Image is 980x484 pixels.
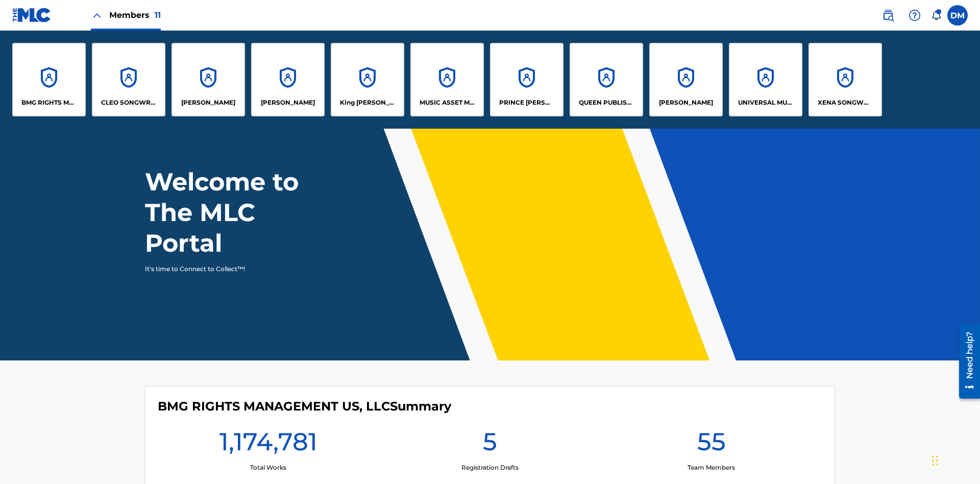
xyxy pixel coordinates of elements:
p: Team Members [688,463,735,472]
h1: 55 [697,426,726,463]
img: search [882,9,894,21]
iframe: Resource Center [951,320,980,404]
a: AccountsQUEEN PUBLISHA [570,43,643,116]
a: Public Search [878,5,898,26]
a: Accounts[PERSON_NAME] [171,43,245,116]
p: UNIVERSAL MUSIC PUB GROUP [738,98,794,107]
div: Notifications [931,10,941,20]
p: King McTesterson [340,98,396,107]
a: AccountsKing [PERSON_NAME] [331,43,404,116]
h4: BMG RIGHTS MANAGEMENT US, LLC [158,399,451,414]
p: XENA SONGWRITER [818,98,873,107]
a: AccountsCLEO SONGWRITER [92,43,165,116]
h1: Welcome to The MLC Portal [145,166,336,258]
h1: 5 [483,426,497,463]
p: PRINCE MCTESTERSON [499,98,555,107]
p: MUSIC ASSET MANAGEMENT (MAM) [420,98,475,107]
a: AccountsUNIVERSAL MUSIC PUB GROUP [729,43,802,116]
div: Drag [932,445,938,476]
p: EYAMA MCSINGER [261,98,315,107]
span: 11 [155,10,161,20]
img: MLC Logo [12,8,52,22]
a: Accounts[PERSON_NAME] [251,43,325,116]
p: ELVIS COSTELLO [181,98,235,107]
a: Accounts[PERSON_NAME] [649,43,723,116]
p: BMG RIGHTS MANAGEMENT US, LLC [21,98,77,107]
img: help [909,9,921,21]
img: Close [91,9,103,21]
h1: 1,174,781 [219,426,317,463]
a: AccountsMUSIC ASSET MANAGEMENT (MAM) [410,43,484,116]
a: AccountsBMG RIGHTS MANAGEMENT US, LLC [12,43,86,116]
p: CLEO SONGWRITER [101,98,157,107]
p: It's time to Connect to Collect™! [145,264,322,274]
a: AccountsPRINCE [PERSON_NAME] [490,43,563,116]
div: User Menu [947,5,968,26]
p: RONALD MCTESTERSON [659,98,713,107]
span: Members [109,9,161,21]
a: AccountsXENA SONGWRITER [808,43,882,116]
p: QUEEN PUBLISHA [579,98,634,107]
p: Registration Drafts [461,463,519,472]
p: Total Works [250,463,286,472]
div: Help [904,5,925,26]
iframe: Chat Widget [929,435,980,484]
